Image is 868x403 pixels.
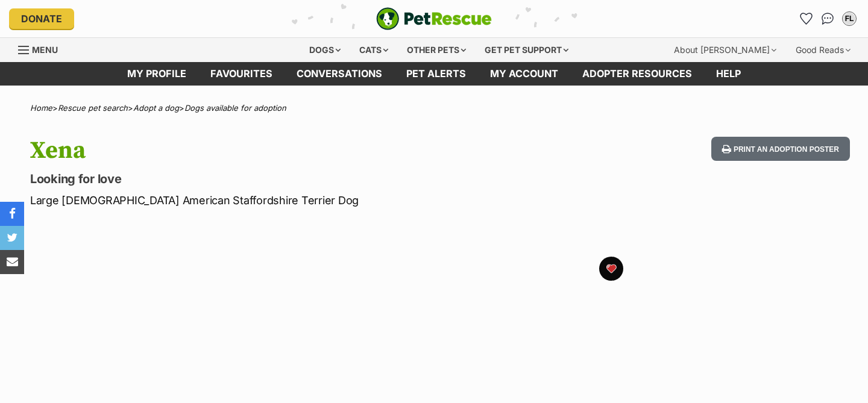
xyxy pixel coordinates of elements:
[32,45,58,55] span: Menu
[133,103,179,113] a: Adopt a dog
[30,137,529,164] h1: Xena
[476,38,577,62] div: Get pet support
[478,62,570,86] a: My account
[711,137,850,161] button: Print an adoption poster
[704,62,753,86] a: Help
[285,62,394,86] a: conversations
[351,38,397,62] div: Cats
[840,9,859,28] button: My account
[796,9,859,28] ul: Account quick links
[376,7,492,30] img: logo-e224e6f780fb5917bec1dbf3a21bbac754714ae5b6737aabdf751b685950b380.svg
[30,103,52,113] a: Home
[184,103,286,113] a: Dogs available for adoption
[376,7,492,30] a: PetRescue
[301,38,349,62] div: Dogs
[665,38,785,62] div: About [PERSON_NAME]
[30,192,529,208] p: Large [DEMOGRAPHIC_DATA] American Staffordshire Terrier Dog
[818,9,837,28] a: Conversations
[822,13,834,25] img: chat-41dd97257d64d25036548639549fe6c8038ab92f7586957e7f3b1b290dea8141.svg
[843,13,855,25] div: FL
[9,8,74,29] a: Donate
[58,103,128,113] a: Rescue pet search
[30,170,529,187] p: Looking for love
[18,38,66,60] a: Menu
[198,62,285,86] a: Favourites
[599,257,623,281] button: favourite
[398,38,474,62] div: Other pets
[796,9,816,28] a: Favourites
[570,62,704,86] a: Adopter resources
[394,62,478,86] a: Pet alerts
[115,62,198,86] a: My profile
[787,38,859,62] div: Good Reads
